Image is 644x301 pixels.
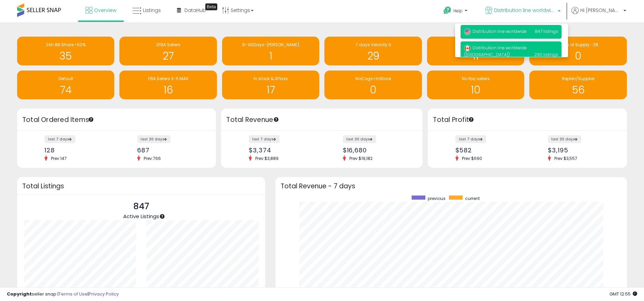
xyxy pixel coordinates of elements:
[324,37,422,65] a: 7 days Velocity 0 29
[249,147,317,154] div: $3,374
[88,116,94,123] div: Tooltip anchor
[494,7,556,14] span: Distribution line worldwide
[59,291,88,297] a: Terms of Use
[222,37,319,65] a: 31-90Days-[PERSON_NAME] 1
[609,291,637,297] span: 2025-10-8 12:55 GMT
[462,76,490,81] span: No fba sellers
[324,71,422,99] a: NoCogs+InStock 0
[548,147,615,154] div: $3,195
[443,6,452,15] i: Get Help
[455,147,523,154] div: $582
[123,200,159,213] p: 847
[44,135,75,143] label: last 7 days
[529,71,627,99] a: Replen/Supplier 56
[464,45,471,52] img: canada.png
[143,7,161,14] span: Listings
[356,76,391,81] span: NoCogs+InStock
[571,7,626,22] a: Hi [PERSON_NAME]
[548,135,581,143] label: last 30 days
[529,37,627,65] a: Days of Supply -28 0
[7,291,32,297] strong: Copyright
[94,7,116,14] span: Overview
[252,155,282,161] span: Prev: $3,889
[534,52,558,58] span: 290 listings
[119,37,217,65] a: 2FBA Sellers 27
[535,28,558,34] span: 847 listings
[159,213,165,220] div: Tooltip anchor
[137,147,204,154] div: 687
[464,28,527,34] span: Distribution line worldwide
[533,50,623,62] h1: 0
[123,213,159,220] span: Active Listings
[453,8,463,14] span: Help
[48,155,70,161] span: Prev: 147
[468,116,474,123] div: Tooltip anchor
[562,76,595,81] span: Replen/Supplier
[551,155,581,161] span: Prev: $3,557
[430,50,521,62] h1: 11
[455,135,486,143] label: last 7 days
[137,135,170,143] label: last 30 days
[465,196,480,201] span: current
[459,155,486,161] span: Prev: $690
[464,45,527,58] span: Distribution line worldwide ([GEOGRAPHIC_DATA])
[254,76,288,81] span: In stock & 0Fbas
[427,37,524,65] a: [PERSON_NAME] MIn 11
[580,7,621,14] span: Hi [PERSON_NAME]
[123,50,213,62] h1: 27
[558,42,598,48] span: Days of Supply -28
[22,115,211,125] h3: Total Ordered Items
[343,147,411,154] div: $16,680
[44,147,112,154] div: 128
[346,155,376,161] span: Prev: $19,182
[328,84,418,96] h1: 0
[433,115,621,125] h3: Total Profit
[438,1,474,22] a: Help
[428,196,446,201] span: previous
[242,42,299,48] span: 31-90Days-[PERSON_NAME]
[343,135,376,143] label: last 30 days
[281,184,622,189] h3: Total Revenue - 7 days
[123,84,213,96] h1: 16
[59,76,73,81] span: Default
[22,184,260,189] h3: Total Listings
[46,42,86,48] span: 24h BB Share <50%
[21,84,111,96] h1: 74
[226,84,316,96] h1: 17
[148,76,188,81] span: FBA Sellers 3-5 MAX
[328,50,418,62] h1: 29
[222,71,319,99] a: In stock & 0Fbas 17
[17,71,114,99] a: Default 74
[533,84,623,96] h1: 56
[464,28,471,35] img: usa.png
[226,115,417,125] h3: Total Revenue
[17,37,114,65] a: 24h BB Share <50% 35
[427,71,524,99] a: No fba sellers 10
[226,50,316,62] h1: 1
[205,3,217,10] div: Tooltip anchor
[249,135,280,143] label: last 7 days
[119,71,217,99] a: FBA Sellers 3-5 MAX 16
[89,291,119,297] a: Privacy Policy
[273,116,279,123] div: Tooltip anchor
[356,42,391,48] span: 7 days Velocity 0
[430,84,521,96] h1: 10
[7,291,119,298] div: seller snap | |
[140,155,164,161] span: Prev: 766
[156,42,180,48] span: 2FBA Sellers
[21,50,111,62] h1: 35
[184,7,206,14] span: DataHub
